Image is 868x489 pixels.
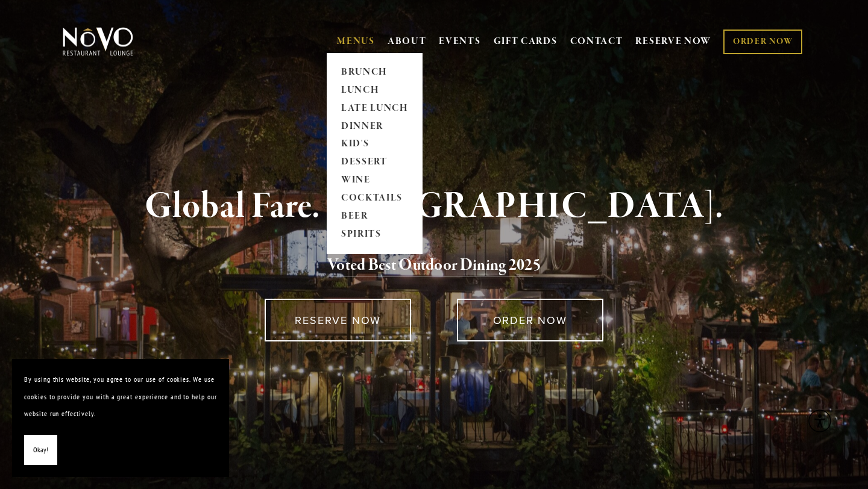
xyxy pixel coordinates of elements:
strong: Global Fare. [GEOGRAPHIC_DATA]. [145,184,723,229]
a: RESERVE NOW [265,299,411,341]
img: Novo Restaurant &amp; Lounge [60,26,136,57]
a: KID'S [337,135,412,154]
a: CONTACT [570,30,623,53]
a: BRUNCH [337,63,412,81]
a: DINNER [337,117,412,135]
a: GIFT CARDS [494,30,558,53]
a: DESSERT [337,154,412,172]
h2: 5 [83,253,785,278]
span: Okay! [33,441,48,459]
a: LUNCH [337,81,412,99]
a: ORDER NOW [723,30,802,54]
a: WINE [337,172,412,190]
a: ABOUT [388,36,427,48]
button: Okay! [24,435,57,466]
p: By using this website, you agree to our use of cookies. We use cookies to provide you with a grea... [24,371,217,423]
a: COCKTAILS [337,190,412,208]
a: SPIRITS [337,226,412,244]
a: Voted Best Outdoor Dining 202 [327,255,533,278]
a: LATE LUNCH [337,99,412,117]
a: EVENTS [439,36,480,48]
section: Cookie banner [12,359,229,477]
a: MENUS [337,36,375,48]
a: BEER [337,208,412,226]
a: ORDER NOW [457,299,603,341]
a: RESERVE NOW [635,30,711,53]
